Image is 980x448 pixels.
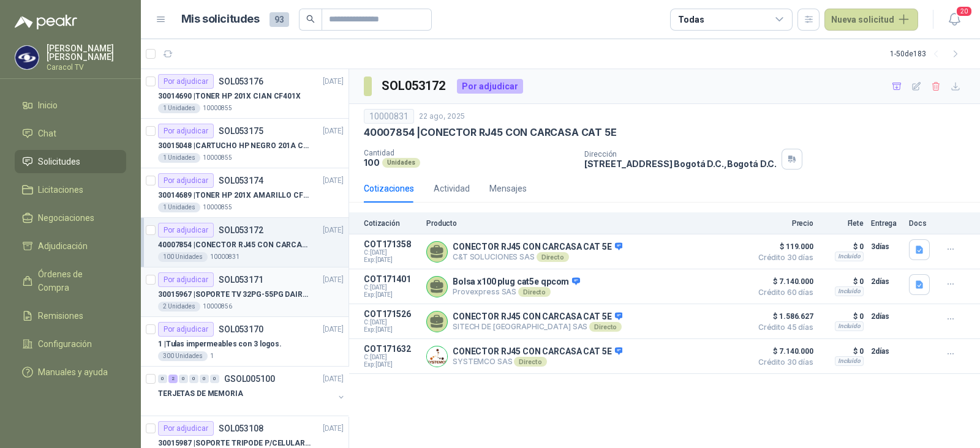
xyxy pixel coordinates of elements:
p: Cantidad [364,149,575,157]
p: 10000855 [203,203,232,212]
div: Directo [589,322,622,332]
a: Remisiones [15,304,126,327]
span: Licitaciones [38,183,83,196]
div: Mensajes [489,182,527,195]
p: 40007854 | CONECTOR RJ45 CON CARCASA CAT 5E [158,239,311,251]
p: $ 0 [821,309,864,324]
div: 300 Unidades [158,351,208,361]
p: CONECTOR RJ45 CON CARCASA CAT 5E [453,346,622,357]
span: $ 1.586.627 [752,309,813,324]
a: Negociaciones [15,206,126,230]
div: 0 [158,375,167,383]
div: Cotizaciones [364,182,414,195]
div: Directo [518,287,551,297]
div: Incluido [835,252,864,261]
p: $ 0 [821,239,864,254]
p: CONECTOR RJ45 CON CARCASA CAT 5E [453,242,622,253]
span: Exp: [DATE] [364,291,419,299]
p: $ 0 [821,344,864,359]
p: [DATE] [323,125,344,137]
div: Directo [537,252,569,262]
div: Actividad [434,182,470,195]
p: SOL053172 [219,226,263,234]
p: Dirección [584,150,777,159]
p: 1 | Tulas impermeables con 3 logos. [158,338,282,350]
p: [STREET_ADDRESS] Bogotá D.C. , Bogotá D.C. [584,159,777,169]
p: COT171358 [364,239,419,249]
p: 30014689 | TONER HP 201X AMARILLO CF402X [158,190,311,201]
span: Exp: [DATE] [364,326,419,334]
p: COT171526 [364,309,419,319]
h3: SOL053172 [382,77,447,95]
p: Entrega [871,219,902,228]
p: COT171401 [364,274,419,284]
p: TERJETAS DE MEMORIA [158,388,243,400]
div: Por adjudicar [158,173,214,188]
p: [DATE] [323,175,344,187]
div: Todas [678,13,704,26]
a: Adjudicación [15,234,126,258]
div: Incluido [835,286,864,296]
p: 2 días [871,274,902,289]
p: [DATE] [323,373,344,385]
div: 1 Unidades [158,153,200,163]
p: $ 0 [821,274,864,289]
p: SOL053174 [219,176,263,185]
p: 10000855 [203,153,232,163]
span: 20 [956,6,973,17]
div: 1 - 50 de 183 [890,44,965,64]
div: 10000831 [364,109,414,124]
p: 30015048 | CARTUCHO HP NEGRO 201A CF400X [158,140,311,152]
span: $ 7.140.000 [752,274,813,289]
div: Por adjudicar [158,272,214,287]
a: Por adjudicarSOL053170[DATE] 1 |Tulas impermeables con 3 logos.300 Unidades1 [141,317,349,367]
p: Producto [426,219,745,228]
span: Exp: [DATE] [364,361,419,368]
a: Solicitudes [15,150,126,173]
a: Órdenes de Compra [15,263,126,299]
div: 2 Unidades [158,302,200,312]
p: COT171632 [364,344,419,354]
span: Chat [38,127,56,140]
a: Manuales y ayuda [15,360,126,384]
p: 2 días [871,344,902,359]
p: 1 [210,351,214,361]
a: Licitaciones [15,178,126,201]
div: 100 Unidades [158,252,208,262]
p: Provexpress SAS [453,287,580,297]
div: Incluido [835,356,864,366]
p: Bolsa x100 plug cat5e qpcom [453,277,580,288]
img: Logo peakr [15,15,77,29]
div: Por adjudicar [158,421,214,436]
span: Remisiones [38,309,83,323]
p: Docs [909,219,933,228]
div: Por adjudicar [158,322,214,337]
p: [DATE] [323,76,344,88]
p: C&T SOLUCIONES SAS [453,252,622,262]
button: 20 [943,9,965,31]
a: Por adjudicarSOL053174[DATE] 30014689 |TONER HP 201X AMARILLO CF402X1 Unidades10000855 [141,168,349,218]
div: 1 Unidades [158,203,200,212]
h1: Mis solicitudes [181,10,260,28]
div: 0 [210,375,219,383]
div: Unidades [382,158,420,168]
span: Crédito 30 días [752,254,813,261]
a: Por adjudicarSOL053171[DATE] 30015967 |SOPORTE TV 32PG-55PG DAIRU LPA52-446KIT22 Unidades10000856 [141,267,349,317]
p: 10000855 [203,103,232,113]
span: Configuración [38,337,92,351]
span: $ 119.000 [752,239,813,254]
div: Por adjudicar [158,223,214,237]
span: Manuales y ayuda [38,365,108,379]
a: Por adjudicarSOL053175[DATE] 30015048 |CARTUCHO HP NEGRO 201A CF400X1 Unidades10000855 [141,119,349,168]
a: Inicio [15,94,126,117]
p: SYSTEMCO SAS [453,357,622,367]
p: SOL053170 [219,325,263,334]
img: Company Logo [15,46,39,69]
span: C: [DATE] [364,284,419,291]
span: Exp: [DATE] [364,256,419,264]
img: Company Logo [427,346,447,367]
div: 2 [168,375,178,383]
p: Precio [752,219,813,228]
button: Nueva solicitud [824,9,918,31]
p: 30015967 | SOPORTE TV 32PG-55PG DAIRU LPA52-446KIT2 [158,289,311,301]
